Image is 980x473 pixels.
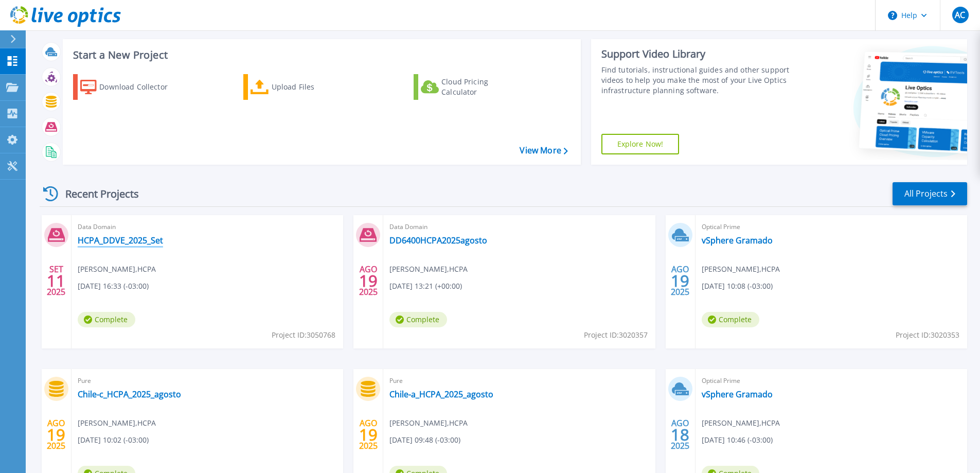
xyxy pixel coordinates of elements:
[78,375,337,387] span: Pure
[389,312,447,327] span: Complete
[359,430,378,439] span: 19
[99,77,182,97] div: Download Collector
[520,146,567,155] a: View More
[73,74,188,100] a: Download Collector
[46,416,66,453] div: AGO 2025
[78,221,337,233] span: Data Domain
[359,262,378,300] div: AGO 2025
[78,434,149,446] span: [DATE] 10:02 (-03:00)
[702,389,773,399] a: vSphere Gramado
[78,312,135,327] span: Complete
[702,221,961,233] span: Optical Prime
[389,221,649,233] span: Data Domain
[584,329,648,341] span: Project ID: 3020357
[601,134,680,154] a: Explore Now!
[893,182,967,205] a: All Projects
[601,47,793,61] div: Support Video Library
[670,416,690,453] div: AGO 2025
[702,281,773,292] span: [DATE] 10:08 (-03:00)
[702,375,961,387] span: Optical Prime
[702,417,780,429] span: [PERSON_NAME] , HCPA
[671,430,689,439] span: 18
[389,264,468,275] span: [PERSON_NAME] , HCPA
[78,389,181,399] a: Chile-c_HCPA_2025_agosto
[896,329,959,341] span: Project ID: 3020353
[955,11,965,19] span: AC
[78,235,163,246] a: HCPA_DDVE_2025_Set
[389,235,487,246] a: DD6400HCPA2025agosto
[389,389,493,399] a: Chile-a_HCPA_2025_agosto
[441,77,524,97] div: Cloud Pricing Calculator
[670,262,690,300] div: AGO 2025
[359,276,378,285] span: 19
[601,65,793,96] div: Find tutorials, instructional guides and other support videos to help you make the most of your L...
[78,264,156,275] span: [PERSON_NAME] , HCPA
[78,281,149,292] span: [DATE] 16:33 (-03:00)
[389,434,460,446] span: [DATE] 09:48 (-03:00)
[243,74,358,100] a: Upload Files
[702,434,773,446] span: [DATE] 10:46 (-03:00)
[702,264,780,275] span: [PERSON_NAME] , HCPA
[78,417,156,429] span: [PERSON_NAME] , HCPA
[389,375,649,387] span: Pure
[671,276,689,285] span: 19
[47,276,65,285] span: 11
[272,329,335,341] span: Project ID: 3050768
[414,74,528,100] a: Cloud Pricing Calculator
[359,416,378,453] div: AGO 2025
[702,312,759,327] span: Complete
[47,430,65,439] span: 19
[73,49,567,61] h3: Start a New Project
[389,281,462,292] span: [DATE] 13:21 (+00:00)
[702,235,773,246] a: vSphere Gramado
[40,181,153,206] div: Recent Projects
[46,262,66,300] div: SET 2025
[389,417,468,429] span: [PERSON_NAME] , HCPA
[272,77,354,97] div: Upload Files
